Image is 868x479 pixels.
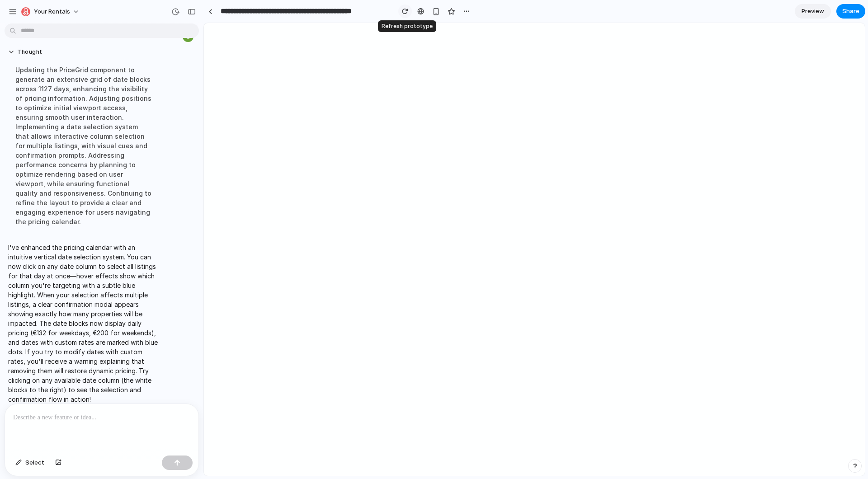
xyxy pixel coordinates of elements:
button: Start recording [57,296,65,303]
img: Profile image for Christian [38,5,53,19]
button: go back [6,4,23,21]
button: Gif picker [43,296,50,303]
h1: Index [57,5,76,11]
button: Send a message… [155,292,170,307]
span: Select [25,458,44,467]
p: I've enhanced the pricing calendar with an intuitive vertical date selection system. You can now ... [8,243,159,404]
img: Profile image for Simon [26,5,40,19]
button: Emoji picker [28,296,36,303]
div: Updating the PriceGrid component to generate an extensive grid of date blocks across 1127 days, e... [8,60,159,232]
div: Close [159,4,175,20]
button: Home [142,4,159,21]
button: Upload attachment [14,296,21,303]
span: Preview [802,7,824,16]
button: Select [11,456,49,470]
span: Your Rentals [34,7,70,16]
span: Share [842,7,859,16]
a: Preview [795,4,831,19]
button: Your Rentals [18,5,84,19]
textarea: Message… [8,277,173,292]
p: A few minutes [64,11,106,20]
div: Refresh prototype [378,20,436,32]
button: Share [836,4,865,19]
